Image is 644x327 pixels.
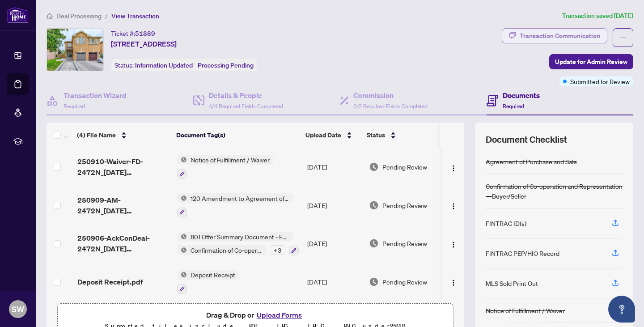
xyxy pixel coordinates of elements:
[187,245,266,255] span: Confirmation of Co-operation and Representation—Buyer/Seller
[209,90,283,101] h4: Details & People
[446,236,461,251] button: Logo
[64,90,127,101] h4: Transaction Wizard
[363,123,440,148] th: Status
[570,76,630,86] span: Submitted for Review
[555,55,627,69] span: Update for Admin Review
[12,303,24,315] span: SW
[446,160,461,174] button: Logo
[177,155,273,179] button: Status IconNotice of Fulfillment / Waiver
[369,238,379,248] img: Document Status
[177,193,187,203] img: Status Icon
[305,130,341,140] span: Upload Date
[450,279,457,286] img: Logo
[369,277,379,287] img: Document Status
[77,276,143,287] span: Deposit Receipt.pdf
[77,156,170,178] span: 250910-Waiver-FD-2472N_[DATE] 16_25_02.pdf
[486,157,577,166] div: Agreement of Purchase and Sale
[177,270,187,280] img: Status Icon
[304,263,365,301] td: [DATE]
[520,29,600,43] div: Transaction Communication
[173,123,302,148] th: Document Tag(s)
[206,309,305,321] span: Drag & Drop or
[73,123,173,148] th: (4) File Name
[608,296,635,323] button: Open asap
[369,162,379,172] img: Document Status
[486,218,526,228] div: FINTRAC ID(s)
[187,232,293,242] span: 801 Offer Summary Document - For use with Agreement of Purchase and Sale
[486,133,567,146] span: Document Checklist
[367,130,385,140] span: Status
[450,165,457,172] img: Logo
[177,245,187,255] img: Status Icon
[105,11,108,21] li: /
[47,13,53,19] span: home
[56,12,102,20] span: Deal Processing
[270,245,285,255] div: + 3
[64,103,85,110] span: Required
[382,162,427,172] span: Pending Review
[502,28,607,43] button: Transaction Communication
[177,193,293,217] button: Status Icon120 Amendment to Agreement of Purchase and Sale
[111,12,159,20] span: View Transaction
[209,103,283,110] span: 4/4 Required Fields Completed
[304,225,365,263] td: [DATE]
[450,241,457,248] img: Logo
[135,61,254,69] span: Information Updated - Processing Pending
[503,103,524,110] span: Required
[353,103,428,110] span: 2/2 Required Fields Completed
[369,200,379,210] img: Document Status
[77,233,170,254] span: 250906-AckConDeal-2472N_[DATE] 14_18_00.pdf
[620,34,626,41] span: ellipsis
[177,232,187,242] img: Status Icon
[446,198,461,212] button: Logo
[187,155,273,165] span: Notice of Fulfillment / Waiver
[187,270,239,280] span: Deposit Receipt
[177,232,299,256] button: Status Icon801 Offer Summary Document - For use with Agreement of Purchase and SaleStatus IconCon...
[111,59,257,71] div: Status:
[382,277,427,287] span: Pending Review
[7,7,29,23] img: logo
[111,28,155,38] div: Ticket #:
[302,123,363,148] th: Upload Date
[77,195,170,216] span: 250909-AM-2472N_[DATE] 16_24_43.pdf
[486,278,538,288] div: MLS Sold Print Out
[446,275,461,289] button: Logo
[562,11,633,21] article: Transaction saved [DATE]
[503,90,540,101] h4: Documents
[47,29,103,71] img: IMG-W12382381_1.jpg
[304,186,365,225] td: [DATE]
[486,306,565,315] div: Notice of Fulfillment / Waiver
[177,270,239,294] button: Status IconDeposit Receipt
[135,30,155,38] span: 51889
[77,130,116,140] span: (4) File Name
[382,238,427,248] span: Pending Review
[549,54,633,69] button: Update for Admin Review
[486,248,559,258] div: FINTRAC PEP/HIO Record
[177,155,187,165] img: Status Icon
[353,90,428,101] h4: Commission
[254,309,305,321] button: Upload Forms
[486,181,623,201] div: Confirmation of Co-operation and Representation—Buyer/Seller
[450,203,457,210] img: Logo
[111,38,177,49] span: [STREET_ADDRESS]
[304,148,365,186] td: [DATE]
[382,200,427,210] span: Pending Review
[187,193,293,203] span: 120 Amendment to Agreement of Purchase and Sale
